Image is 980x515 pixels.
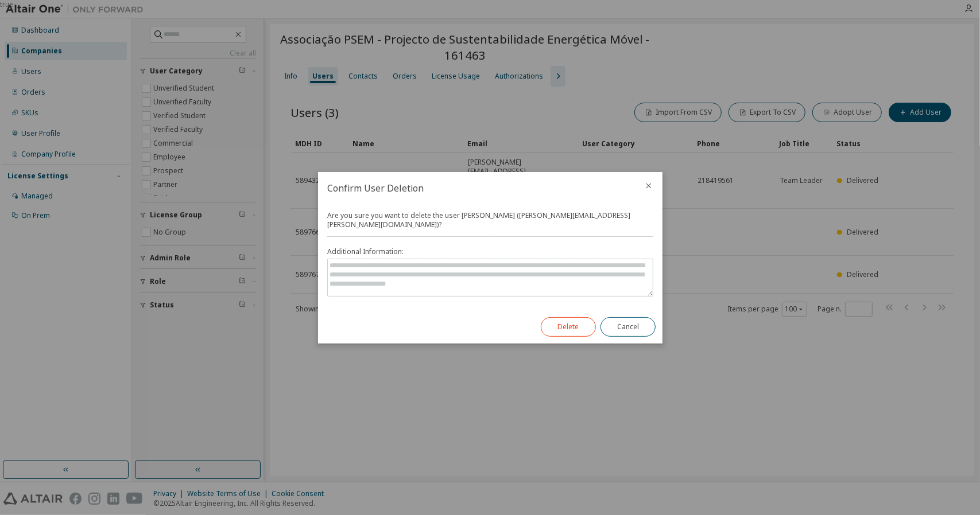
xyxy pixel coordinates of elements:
[327,211,653,296] div: Are you sure you want to delete the user [PERSON_NAME] ([PERSON_NAME][EMAIL_ADDRESS][PERSON_NAME]...
[644,181,653,190] button: close
[327,247,653,256] label: Additional Information:
[541,317,596,337] button: Delete
[601,317,656,337] button: Cancel
[318,172,635,204] h2: Confirm User Deletion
